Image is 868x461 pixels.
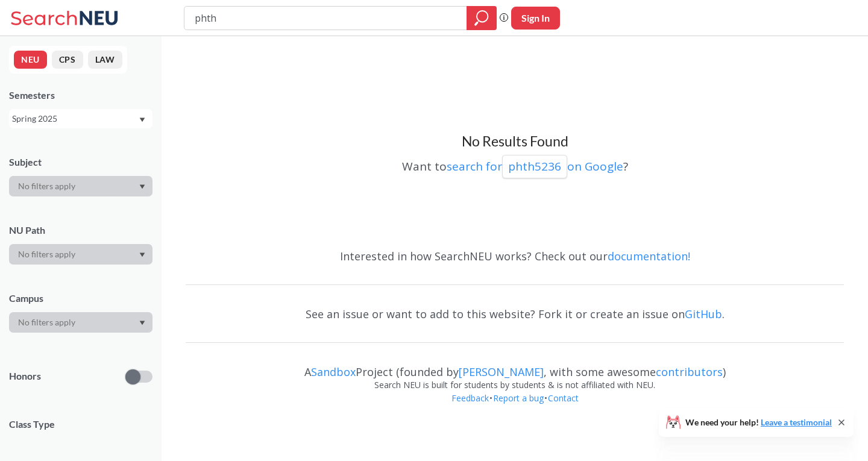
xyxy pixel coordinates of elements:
[139,321,145,325] svg: Dropdown arrow
[186,239,844,274] div: Interested in how SearchNEU works? Check out our
[14,51,47,69] button: NEU
[193,8,458,28] input: Class, professor, course number, "phrase"
[186,133,844,151] h3: No Results Found
[9,176,153,196] div: Dropdown arrow
[9,109,153,128] div: Spring 2025Dropdown arrow
[9,312,153,333] div: Dropdown arrow
[186,354,844,378] div: A Project (founded by , with some awesome )
[656,365,723,379] a: contributors
[9,292,153,305] div: Campus
[139,184,145,189] svg: Dropdown arrow
[547,392,579,404] a: Contact
[9,418,153,431] span: Class Type
[139,118,145,122] svg: Dropdown arrow
[492,392,544,404] a: Report a bug
[9,155,153,169] div: Subject
[9,224,153,237] div: NU Path
[511,7,560,30] button: Sign In
[459,365,544,379] a: [PERSON_NAME]
[186,151,844,178] div: Want to ?
[311,365,356,379] a: Sandbox
[467,6,497,30] div: magnifying glass
[451,392,489,404] a: Feedback
[52,51,83,69] button: CPS
[186,378,844,392] div: Search NEU is built for students by students & is not affiliated with NEU.
[9,369,41,383] p: Honors
[139,252,145,257] svg: Dropdown arrow
[608,249,690,263] a: documentation!
[447,158,623,174] a: search forphth5236on Google
[685,418,832,427] span: We need your help!
[474,10,489,27] svg: magnifying glass
[186,392,844,423] div: • •
[508,158,561,175] p: phth5236
[761,417,832,427] a: Leave a testimonial
[9,244,153,265] div: Dropdown arrow
[12,112,138,125] div: Spring 2025
[186,296,844,331] div: See an issue or want to add to this website? Fork it or create an issue on .
[88,51,122,69] button: LAW
[685,307,722,321] a: GitHub
[9,89,153,102] div: Semesters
